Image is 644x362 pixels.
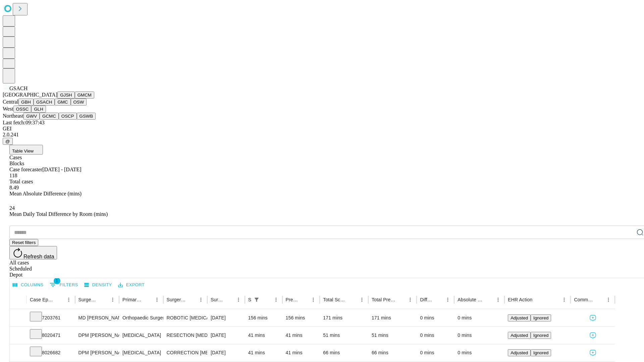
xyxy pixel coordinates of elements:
[443,295,452,304] button: Menu
[78,344,116,361] div: DPM [PERSON_NAME] [PERSON_NAME]
[5,139,10,144] span: @
[78,327,116,344] div: DPM [PERSON_NAME] [PERSON_NAME]
[348,295,357,304] button: Sort
[75,92,94,99] button: GMCM
[9,179,33,184] span: Total cases
[372,297,396,302] div: Total Predicted Duration
[57,92,75,99] button: GJSH
[248,297,251,302] div: Scheduled In Room Duration
[248,309,279,326] div: 156 mins
[3,113,23,119] span: Northeast
[71,99,87,106] button: OSW
[484,295,493,304] button: Sort
[323,297,347,302] div: Total Scheduled Duration
[406,295,415,304] button: Menu
[533,350,548,355] span: Ignored
[574,297,593,302] div: Comments
[3,132,641,138] div: 2.0.241
[508,314,531,321] button: Adjusted
[143,295,152,304] button: Sort
[420,309,451,326] div: 0 mins
[508,349,531,356] button: Adjusted
[12,148,34,154] span: Table View
[55,295,64,304] button: Sort
[152,295,162,304] button: Menu
[286,327,317,344] div: 41 mins
[3,138,13,145] button: @
[248,344,279,361] div: 41 mins
[286,309,317,326] div: 156 mins
[508,297,532,302] div: EHR Action
[248,327,279,344] div: 41 mins
[122,327,160,344] div: [MEDICAL_DATA]
[458,327,501,344] div: 0 mins
[122,309,160,326] div: Orthopaedic Surgery
[18,99,34,106] button: GBH
[13,347,23,359] button: Expand
[533,333,548,338] span: Ignored
[59,113,77,120] button: OSCP
[533,295,542,304] button: Sort
[55,99,70,106] button: GMC
[420,327,451,344] div: 0 mins
[9,239,38,246] button: Reset filters
[122,344,160,361] div: [MEDICAL_DATA]
[309,295,318,304] button: Menu
[99,295,108,304] button: Sort
[122,297,142,302] div: Primary Service
[11,280,45,290] button: Select columns
[211,297,224,302] div: Surgery Date
[372,309,414,326] div: 171 mins
[30,344,72,361] div: 8026682
[31,106,46,113] button: GLH
[531,349,551,356] button: Ignored
[78,297,98,302] div: Surgeon Name
[286,344,317,361] div: 41 mins
[9,191,82,196] span: Mean Absolute Difference (mins)
[323,327,365,344] div: 51 mins
[13,106,32,113] button: OSSC
[9,185,19,190] span: 8.49
[372,327,414,344] div: 51 mins
[167,309,204,326] div: ROBOTIC [MEDICAL_DATA] KNEE TOTAL
[559,295,569,304] button: Menu
[299,295,309,304] button: Sort
[9,85,28,91] span: GSACH
[9,145,43,155] button: Table View
[48,280,80,290] button: Show filters
[167,327,204,344] div: RESECTION [MEDICAL_DATA] DISTAL END OF PHALANX TOE
[83,280,114,290] button: Density
[323,344,365,361] div: 66 mins
[12,240,36,245] span: Reset filters
[30,297,54,302] div: Case Epic Id
[3,126,641,132] div: GEI
[3,92,57,98] span: [GEOGRAPHIC_DATA]
[23,254,54,259] span: Refresh data
[533,315,548,320] span: Ignored
[271,295,281,304] button: Menu
[511,350,528,355] span: Adjusted
[64,295,73,304] button: Menu
[396,295,406,304] button: Sort
[9,173,17,178] span: 118
[167,297,186,302] div: Surgery Name
[531,332,551,339] button: Ignored
[458,297,483,302] div: Absolute Difference
[458,309,501,326] div: 0 mins
[234,295,243,304] button: Menu
[42,167,81,172] span: [DATE] - [DATE]
[372,344,414,361] div: 66 mins
[357,295,367,304] button: Menu
[40,113,59,120] button: GCMC
[458,344,501,361] div: 0 mins
[3,106,13,112] span: West
[3,99,18,105] span: Central
[594,295,604,304] button: Sort
[9,211,108,217] span: Mean Daily Total Difference by Room (mins)
[30,309,72,326] div: 7203761
[252,295,261,304] div: 1 active filter
[323,309,365,326] div: 171 mins
[9,246,57,259] button: Refresh data
[604,295,613,304] button: Menu
[252,295,261,304] button: Show filters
